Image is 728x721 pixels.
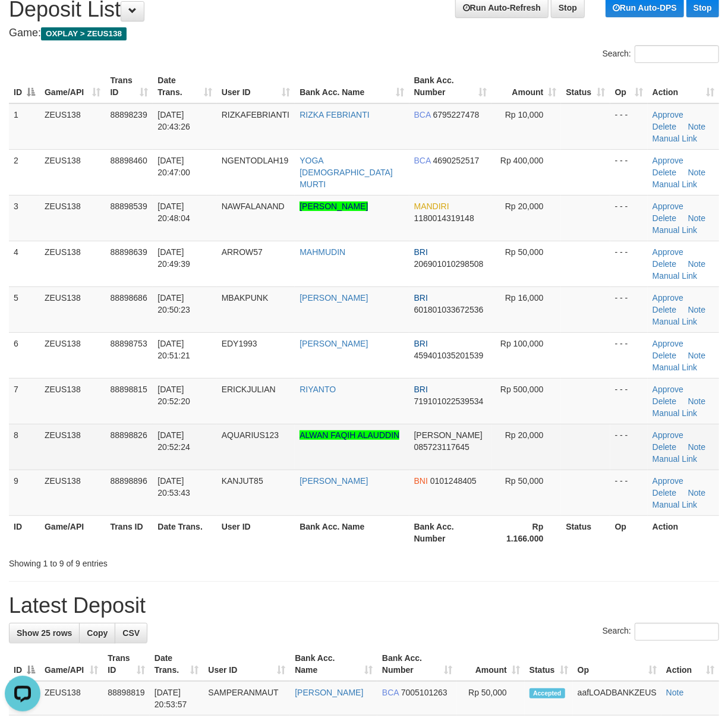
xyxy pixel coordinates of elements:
td: 7 [9,378,40,424]
a: Note [688,259,706,269]
span: NAWFALANAND [222,201,285,211]
a: RIYANTO [300,385,336,394]
span: AQUARIUS123 [222,430,279,440]
th: Game/API [40,515,105,549]
td: - - - [610,286,648,332]
a: Delete [653,213,676,223]
span: Copy 719101022539534 to clipboard [414,396,484,406]
span: [DATE] 20:49:39 [157,247,190,269]
td: - - - [610,195,648,241]
a: Manual Link [653,134,698,143]
td: ZEUS138 [40,286,105,332]
th: Op [610,515,648,549]
span: KANJUT85 [222,476,263,486]
th: User ID [217,515,295,549]
span: BCA [382,688,399,697]
a: Delete [653,351,676,360]
span: 88898753 [110,339,147,348]
span: Rp 500,000 [500,385,543,394]
span: Rp 400,000 [500,156,543,165]
td: 9 [9,470,40,515]
td: ZEUS138 [40,195,105,241]
h4: Game: [9,27,719,39]
a: Delete [653,488,676,498]
td: ZEUS138 [40,332,105,378]
th: Status: activate to sort column ascending [525,647,573,681]
a: Approve [653,430,683,440]
td: - - - [610,149,648,195]
span: Rp 20,000 [505,430,544,440]
span: MBAKPUNK [222,293,269,303]
td: - - - [610,470,648,515]
span: Copy 1180014319148 to clipboard [414,213,474,223]
a: Manual Link [653,500,698,509]
a: [PERSON_NAME] [300,476,368,486]
a: Manual Link [653,271,698,281]
th: Status [561,515,610,549]
th: Amount: activate to sort column ascending [457,647,525,681]
div: Showing 1 to 9 of 9 entries [9,553,294,569]
a: Approve [653,385,683,394]
label: Search: [603,623,719,641]
a: Manual Link [653,454,698,464]
input: Search: [635,45,719,63]
span: BRI [414,339,428,348]
a: Approve [653,247,683,257]
span: [DATE] 20:51:21 [157,339,190,360]
a: Approve [653,293,683,303]
th: Bank Acc. Name [295,515,409,549]
a: MAHMUDIN [300,247,345,257]
td: ZEUS138 [40,103,105,150]
th: User ID: activate to sort column ascending [203,647,290,681]
a: ALWAN FAQIH ALAUDDIN [300,430,399,440]
td: - - - [610,378,648,424]
a: RIZKA FEBRIANTI [300,110,369,119]
th: Bank Acc. Number [409,515,491,549]
span: 88898896 [110,476,147,486]
td: ZEUS138 [40,378,105,424]
span: ERICKJULIAN [222,385,276,394]
td: aafLOADBANKZEUS [573,681,661,716]
td: Rp 50,000 [457,681,525,716]
a: Note [688,122,706,131]
a: Manual Link [653,363,698,372]
span: Rp 100,000 [500,339,543,348]
th: ID: activate to sort column descending [9,647,40,681]
th: Op: activate to sort column ascending [573,647,661,681]
td: - - - [610,424,648,470]
th: Date Trans.: activate to sort column ascending [153,70,216,103]
th: Bank Acc. Name: activate to sort column ascending [290,647,377,681]
a: Note [688,168,706,177]
th: Trans ID [105,515,153,549]
span: Rp 50,000 [505,247,544,257]
th: ID [9,515,40,549]
span: Rp 10,000 [505,110,544,119]
span: BRI [414,247,428,257]
span: Copy 085723117645 to clipboard [414,442,469,452]
a: [PERSON_NAME] [300,293,368,303]
span: [DATE] 20:50:23 [157,293,190,314]
a: Show 25 rows [9,623,80,643]
td: 1 [9,103,40,150]
th: Rp 1.166.000 [491,515,561,549]
a: Manual Link [653,317,698,326]
th: Amount: activate to sort column ascending [491,70,561,103]
a: [PERSON_NAME] [295,688,363,697]
span: BRI [414,385,428,394]
span: Copy 7005101263 to clipboard [401,688,447,697]
td: ZEUS138 [40,470,105,515]
th: ID: activate to sort column descending [9,70,40,103]
td: 5 [9,286,40,332]
span: Copy 206901010298508 to clipboard [414,259,484,269]
th: Date Trans. [153,515,216,549]
td: [DATE] 20:53:57 [150,681,204,716]
span: Accepted [530,688,565,698]
span: MANDIRI [414,201,449,211]
a: Delete [653,168,676,177]
span: RIZKAFEBRIANTI [222,110,289,119]
span: Copy 6795227478 to clipboard [433,110,480,119]
span: Rp 20,000 [505,201,544,211]
td: - - - [610,103,648,150]
span: Copy 0101248405 to clipboard [430,476,477,486]
span: 88898239 [110,110,147,119]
